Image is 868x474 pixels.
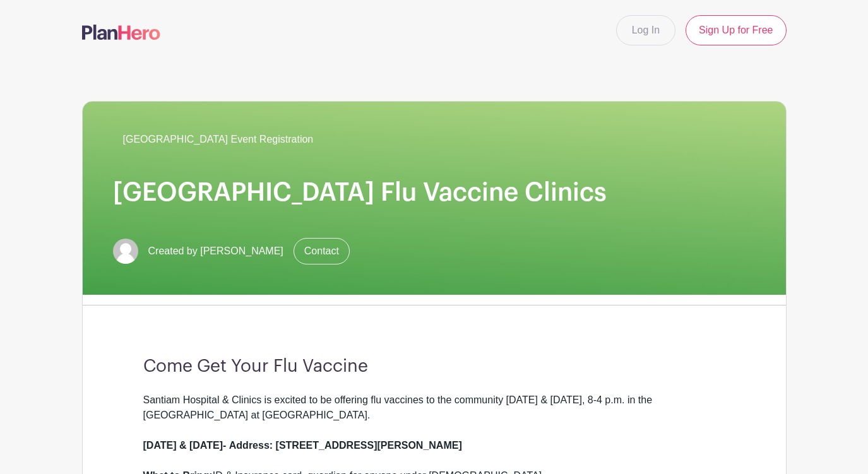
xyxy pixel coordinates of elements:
[616,15,675,45] a: Log In
[113,177,756,208] h1: [GEOGRAPHIC_DATA] Flu Vaccine Clinics
[143,356,725,377] h3: Come Get Your Flu Vaccine
[148,244,283,259] span: Created by [PERSON_NAME]
[123,132,314,147] span: [GEOGRAPHIC_DATA] Event Registration
[294,238,350,264] a: Contact
[113,239,138,264] img: default-ce2991bfa6775e67f084385cd625a349d9dcbb7a52a09fb2fda1e96e2d18dcdb.png
[143,440,227,451] strong: [DATE] & [DATE]-
[686,15,786,45] a: Sign Up for Free
[82,25,160,40] img: logo-507f7623f17ff9eddc593b1ce0a138ce2505c220e1c5a4e2b4648c50719b7d32.svg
